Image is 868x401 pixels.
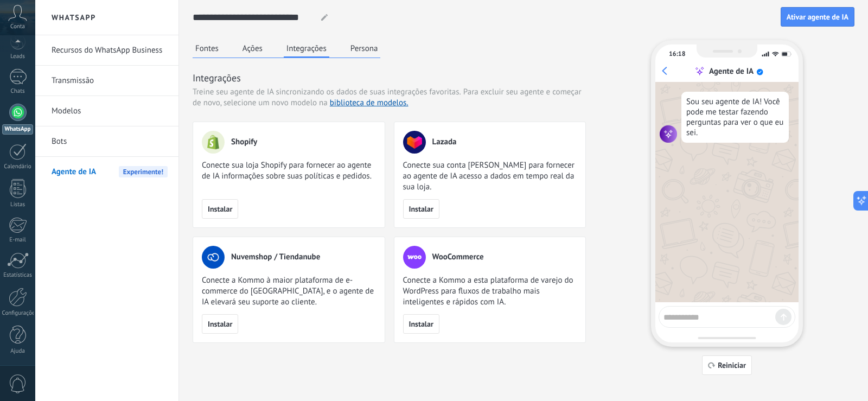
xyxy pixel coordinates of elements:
[284,40,329,58] button: Integrações
[403,314,439,334] button: Instalar
[52,126,168,157] a: Bots
[403,275,577,308] span: Conecte a Kommo a esta plataforma de varejo do WordPress para fluxos de trabalho mais inteligente...
[52,66,168,96] a: Transmissão
[10,23,25,30] span: Conta
[660,125,677,143] img: agent icon
[2,237,34,244] div: E-mail
[787,13,848,21] span: Ativar agente de IA
[432,137,457,148] span: Lazada
[35,126,178,157] li: Bots
[193,87,461,98] span: Treine seu agente de IA sincronizando os dados de suas integrações favoritas.
[2,163,34,170] div: Calendário
[330,98,409,108] a: biblioteca de modelos.
[432,252,484,263] span: WooCommerce
[718,361,746,369] span: Reiniciar
[409,320,433,328] span: Instalar
[2,124,33,135] div: WhatsApp
[702,355,752,375] button: Reiniciar
[2,88,34,95] div: Chats
[35,35,178,66] li: Recursos do WhatsApp Business
[35,157,178,187] li: Agente de IA
[52,35,168,66] a: Recursos do WhatsApp Business
[35,66,178,96] li: Transmissão
[231,252,320,263] span: Nuvemshop / Tiendanube
[119,166,168,177] span: Experimente!
[231,137,257,148] span: Shopify
[202,275,376,308] span: Conecte a Kommo à maior plataforma de e-commerce do [GEOGRAPHIC_DATA], e o agente de IA elevará s...
[52,96,168,126] a: Modelos
[52,157,168,187] a: Agente de IAExperimente!
[208,205,232,213] span: Instalar
[2,348,34,355] div: Ajuda
[403,160,577,193] span: Conecte sua conta [PERSON_NAME] para fornecer ao agente de IA acesso a dados em tempo real da sua...
[202,160,376,182] span: Conecte sua loja Shopify para fornecer ao agente de IA informações sobre suas políticas e pedidos.
[2,310,34,317] div: Configurações
[403,199,439,219] button: Instalar
[709,66,754,77] div: Agente de IA
[35,96,178,126] li: Modelos
[409,205,433,213] span: Instalar
[193,87,582,108] span: Para excluir seu agente e começar de novo, selecione um novo modelo na
[2,53,34,60] div: Leads
[781,7,854,27] button: Ativar agente de IA
[2,272,34,279] div: Estatísticas
[348,40,381,56] button: Persona
[240,40,265,56] button: Ações
[2,201,34,208] div: Listas
[202,314,238,334] button: Instalar
[193,40,221,56] button: Fontes
[208,320,232,328] span: Instalar
[52,157,96,187] span: Agente de IA
[681,92,789,143] div: Sou seu agente de IA! Você pode me testar fazendo perguntas para ver o que eu sei.
[669,50,685,58] div: 16:18
[202,199,238,219] button: Instalar
[193,71,586,85] h3: Integrações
